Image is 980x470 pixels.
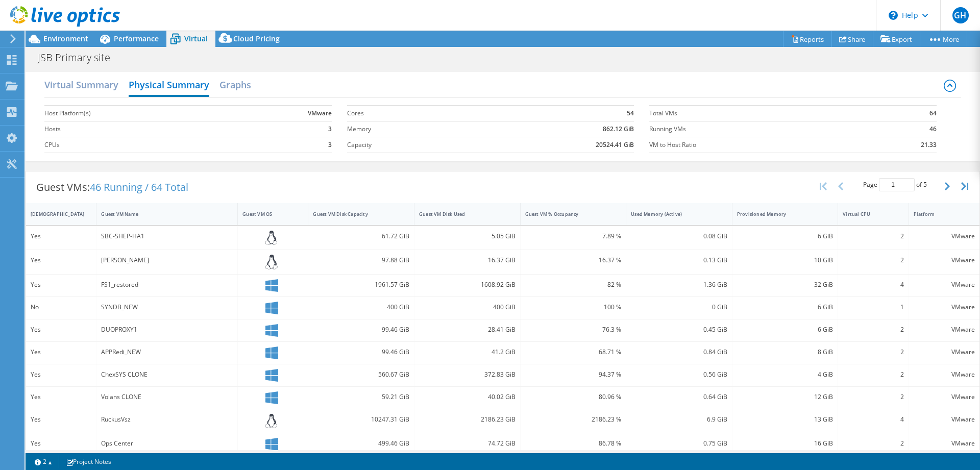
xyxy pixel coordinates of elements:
[737,369,834,380] div: 4 GiB
[914,324,975,335] div: VMware
[31,369,91,380] div: Yes
[347,140,472,150] label: Capacity
[28,455,59,468] a: 2
[313,231,409,242] div: 61.72 GiB
[59,455,118,468] a: Project Notes
[31,347,91,358] div: Yes
[914,231,975,242] div: VMware
[921,140,937,150] b: 21.33
[631,369,727,380] div: 0.56 GiB
[525,369,622,380] div: 94.37 %
[347,108,472,118] label: Cores
[914,302,975,313] div: VMware
[873,31,920,47] a: Export
[101,231,233,242] div: SBC-SHEP-HA1
[31,279,91,290] div: Yes
[843,391,903,403] div: 2
[843,438,903,449] div: 2
[313,211,397,217] div: Guest VM Disk Capacity
[914,211,963,217] div: Platform
[101,414,233,425] div: RuckusVsz
[419,391,516,403] div: 40.02 GiB
[313,414,409,425] div: 10247.31 GiB
[863,178,927,191] span: Page of
[419,324,516,335] div: 28.41 GiB
[525,324,622,335] div: 76.3 %
[419,302,516,313] div: 400 GiB
[737,414,834,425] div: 13 GiB
[90,180,188,194] span: 46 Running / 64 Total
[31,255,91,266] div: Yes
[44,124,240,134] label: Hosts
[44,140,240,150] label: CPUs
[843,231,903,242] div: 2
[525,391,622,403] div: 80.96 %
[525,211,609,217] div: Guest VM % Occupancy
[419,438,516,449] div: 74.72 GiB
[831,31,873,47] a: Share
[631,211,715,217] div: Used Memory (Active)
[923,180,927,189] span: 5
[737,438,834,449] div: 16 GiB
[31,302,91,313] div: No
[649,140,869,150] label: VM to Host Ratio
[31,324,91,335] div: Yes
[525,347,622,358] div: 68.71 %
[737,347,834,358] div: 8 GiB
[914,279,975,290] div: VMware
[843,414,903,425] div: 4
[43,34,88,43] span: Environment
[33,52,126,63] h1: JSB Primary site
[419,369,516,380] div: 372.83 GiB
[525,255,622,266] div: 16.37 %
[843,324,903,335] div: 2
[114,34,159,43] span: Performance
[419,414,516,425] div: 2186.23 GiB
[525,302,622,313] div: 100 %
[631,438,727,449] div: 0.75 GiB
[525,231,622,242] div: 7.89 %
[843,279,903,290] div: 4
[44,75,118,95] h2: Virtual Summary
[313,324,409,335] div: 99.46 GiB
[313,369,409,380] div: 560.67 GiB
[328,140,332,150] b: 3
[31,391,91,403] div: Yes
[737,302,834,313] div: 6 GiB
[737,391,834,403] div: 12 GiB
[603,124,634,134] b: 862.12 GiB
[631,324,727,335] div: 0.45 GiB
[525,279,622,290] div: 82 %
[914,414,975,425] div: VMware
[783,31,832,47] a: Reports
[737,231,834,242] div: 6 GiB
[313,255,409,266] div: 97.88 GiB
[631,347,727,358] div: 0.84 GiB
[328,124,332,134] b: 3
[631,302,727,313] div: 0 GiB
[31,414,91,425] div: Yes
[843,347,903,358] div: 2
[31,211,79,217] div: [DEMOGRAPHIC_DATA]
[313,347,409,358] div: 99.46 GiB
[631,255,727,266] div: 0.13 GiB
[101,438,233,449] div: Ops Center
[313,279,409,290] div: 1961.57 GiB
[313,438,409,449] div: 499.46 GiB
[347,124,472,134] label: Memory
[631,231,727,242] div: 0.08 GiB
[419,347,516,358] div: 41.2 GiB
[101,255,233,266] div: [PERSON_NAME]
[914,369,975,380] div: VMware
[419,211,503,217] div: Guest VM Disk Used
[737,255,834,266] div: 10 GiB
[308,108,332,118] b: VMware
[649,124,869,134] label: Running VMs
[219,75,251,95] h2: Graphs
[101,324,233,335] div: DUOPROXY1
[920,31,967,47] a: More
[313,391,409,403] div: 59.21 GiB
[101,279,233,290] div: FS1_restored
[101,302,233,313] div: SYNDB_NEW
[596,140,634,150] b: 20524.41 GiB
